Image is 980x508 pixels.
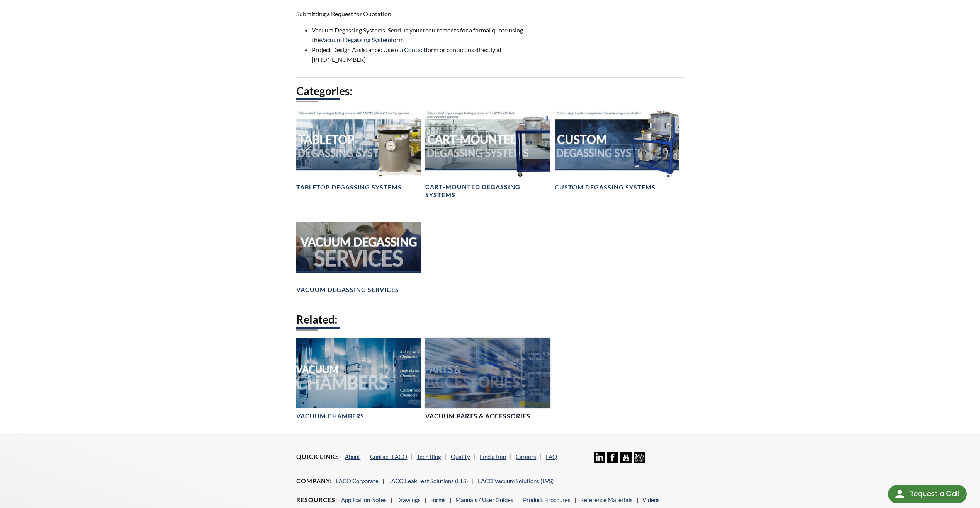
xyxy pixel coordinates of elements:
[451,453,470,460] a: Quality
[296,211,421,294] a: Vacuum Degassing Services headerVacuum Degassing Services
[320,36,391,43] a: Vacuum Degassing System
[296,312,683,327] h2: Related:
[341,496,387,503] a: Application Notes
[555,109,679,191] a: Header showing degassing systemCustom Degassing Systems
[345,453,360,460] a: About
[296,109,421,191] a: Tabletop Degassing Systems headerTabletop Degassing Systems
[312,25,525,45] li: Vacuum Degassing Systems: Send us your requirements for a formal quote using the form
[478,477,554,484] a: LACO Vacuum Solutions (LVS)
[546,453,557,460] a: FAQ
[425,412,530,420] h4: Vacuum Parts & Accessories
[516,453,536,460] a: Careers
[893,488,906,500] img: round button
[580,496,633,503] a: Reference Materials
[296,84,683,98] h2: Categories:
[634,457,645,464] a: 24/7 Support
[388,477,468,484] a: LACO Leak Test Solutions (LTS)
[425,338,550,420] a: Vacuum Parts & Accessories headerVacuum Parts & Accessories
[480,453,506,460] a: Find a Rep
[425,109,550,199] a: Cart-Mounted Degassing Systems headerCart-Mounted Degassing Systems
[296,453,341,461] h4: Quick Links
[642,496,660,503] a: Videos
[888,485,967,503] div: Request a Call
[296,9,525,19] p: Submitting a Request for Quotation:
[555,183,656,191] h4: Custom Degassing Systems
[370,453,407,460] a: Contact LACO
[425,183,550,199] h4: Cart-Mounted Degassing Systems
[404,46,426,53] a: Contact
[296,477,332,485] h4: Company
[296,496,337,504] h4: Resources
[455,496,513,503] a: Manuals / User Guides
[523,496,571,503] a: Product Brochures
[296,286,399,294] h4: Vacuum Degassing Services
[396,496,421,503] a: Drawings
[430,496,446,503] a: Forms
[336,477,379,484] a: LACO Corporate
[312,45,525,65] li: Project Design Assistance: Use our form or contact us directly at [PHONE_NUMBER]
[417,453,441,460] a: Tech Blog
[634,452,645,463] img: 24/7 Support Icon
[296,338,421,420] a: Vacuum ChambersVacuum Chambers
[296,412,364,420] h4: Vacuum Chambers
[296,183,402,191] h4: Tabletop Degassing Systems
[909,485,959,503] div: Request a Call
